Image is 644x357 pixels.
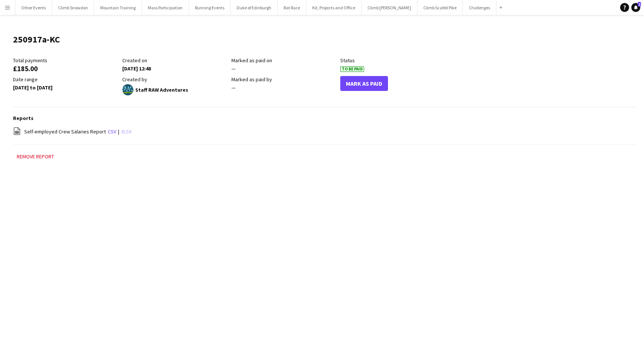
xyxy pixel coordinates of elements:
[52,0,94,15] button: Climb Snowdon
[122,84,228,95] div: Staff RAW Adventures
[306,0,362,15] button: Kit, Projects and Office
[13,115,637,121] h3: Reports
[340,66,364,72] span: To Be Paid
[362,0,417,15] button: Climb [PERSON_NAME]
[231,0,278,15] button: Duke of Edinburgh
[340,76,388,91] button: Mark As Paid
[13,65,119,72] div: £185.00
[231,76,337,83] div: Marked as paid by
[13,152,58,161] button: Remove report
[122,76,228,83] div: Created by
[13,76,119,83] div: Date range
[94,0,142,15] button: Mountain Training
[189,0,231,15] button: Running Events
[13,127,637,136] div: |
[13,84,119,91] div: [DATE] to [DATE]
[463,0,496,15] button: Challenges
[231,65,236,72] span: —
[24,128,106,135] span: Self-employed Crew Salaries Report
[122,57,228,64] div: Created on
[122,65,228,72] div: [DATE] 12:48
[340,57,446,64] div: Status
[142,0,189,15] button: Mass Participation
[631,3,640,12] a: 2
[15,0,52,15] button: Other Events
[231,57,337,64] div: Marked as paid on
[13,34,60,45] h1: 250917a-KC
[417,0,463,15] button: Climb Scafell Pike
[121,128,132,135] a: xlsx
[278,0,306,15] button: Rat Race
[108,128,116,135] a: csv
[638,2,641,7] span: 2
[13,57,119,64] div: Total payments
[231,84,236,91] span: —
